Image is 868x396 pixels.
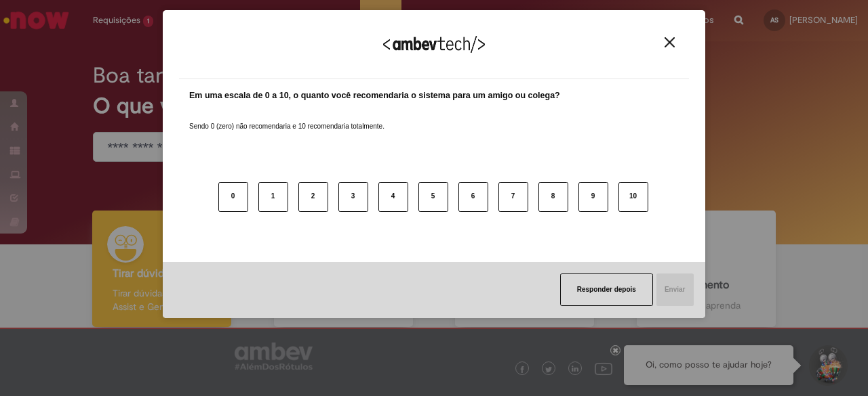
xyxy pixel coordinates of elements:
[560,273,653,306] button: Responder depois
[383,36,485,53] img: Logo Ambevtech
[189,106,384,131] label: Sendo 0 (zero) não recomendaria e 10 recomendaria totalmente.
[618,182,648,212] button: 10
[189,89,560,102] label: Em uma escala de 0 a 10, o quanto você recomendaria o sistema para um amigo ou colega?
[498,182,528,212] button: 7
[218,182,248,212] button: 0
[258,182,288,212] button: 1
[338,182,368,212] button: 3
[660,37,679,48] button: Close
[418,182,448,212] button: 5
[578,182,608,212] button: 9
[378,182,408,212] button: 4
[298,182,328,212] button: 2
[458,182,488,212] button: 6
[538,182,568,212] button: 8
[665,37,675,47] img: Close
